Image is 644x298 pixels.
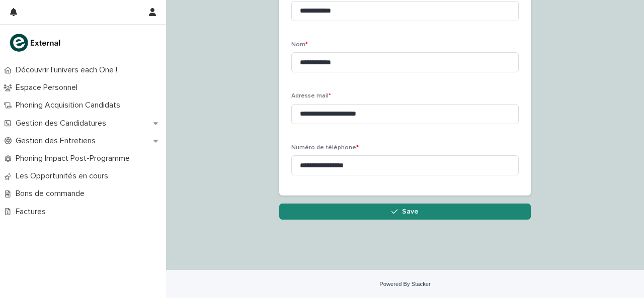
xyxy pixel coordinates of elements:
[12,101,128,110] p: Phoning Acquisition Candidats
[12,171,116,181] p: Les Opportunités en cours
[12,207,54,217] p: Factures
[291,42,308,48] span: Nom
[12,189,93,198] p: Bons de commande
[379,281,430,287] a: Powered By Stacker
[279,204,531,220] button: Save
[12,65,125,75] p: Découvrir l'univers each One !
[12,83,86,92] p: Espace Personnel
[8,33,63,53] img: bc51vvfgR2QLHU84CWIQ
[291,145,359,151] span: Numéro de téléphone
[291,93,331,99] span: Adresse mail
[12,154,138,163] p: Phoning Impact Post-Programme
[402,208,419,215] span: Save
[12,136,104,146] p: Gestion des Entretiens
[12,119,114,128] p: Gestion des Candidatures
